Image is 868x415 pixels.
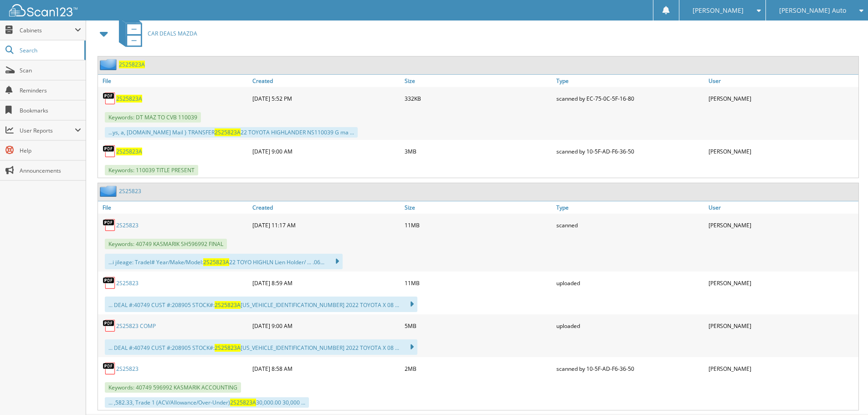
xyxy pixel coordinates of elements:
[116,148,142,155] a: 2S25823A
[103,144,116,158] img: PDF.png
[402,317,555,335] div: 5MB
[105,127,358,138] div: ...ys, a, [DOMAIN_NAME] Mail } TRANSFER 22 TOYOTA HIGHLANDER NS110039 G ma ...
[554,274,706,292] div: uploaded
[250,317,402,335] div: [DATE] 9:00 AM
[105,397,309,408] div: ... ,582.33, Trade 1 (ACV/Allowance/Over-Under) 30,000.00 30,000 ...
[822,371,868,415] iframe: Chat Widget
[20,167,81,174] span: Announcements
[250,216,402,234] div: [DATE] 11:17 AM
[113,15,197,51] a: CAR DEALS MAZDA
[103,362,116,375] img: PDF.png
[116,279,139,287] a: 2S25823
[250,201,402,214] a: Created
[402,359,555,378] div: 2MB
[103,319,116,333] img: PDF.png
[554,359,706,378] div: scanned by 10-5F-AD-F6-36-50
[706,274,858,292] div: [PERSON_NAME]
[693,8,744,13] span: [PERSON_NAME]
[250,89,402,108] div: [DATE] 5:52 PM
[103,92,116,105] img: PDF.png
[105,382,241,393] span: Keywords: 40749 596992 KASMARIK ACCOUNTING
[148,30,197,37] span: CAR DEALS MAZDA
[105,254,343,269] div: ...i jileage: Tradel# Year/Make/Model: 22 TOYO HIGHLN Lien Holder/ ... .06...
[554,142,706,160] div: scanned by 10-5F-AD-F6-36-50
[402,142,555,160] div: 3MB
[554,317,706,335] div: uploaded
[20,147,81,154] span: Help
[20,46,80,54] span: Search
[402,75,555,87] a: Size
[103,276,116,290] img: PDF.png
[554,201,706,214] a: Type
[119,61,145,68] a: 2S25823A
[9,4,77,16] img: scan123-logo-white.svg
[250,142,402,160] div: [DATE] 9:00 AM
[103,218,116,232] img: PDF.png
[250,274,402,292] div: [DATE] 8:59 AM
[116,365,139,373] a: 2S25823
[215,344,241,352] span: 2S25823A
[250,75,402,87] a: Created
[706,75,858,87] a: User
[215,301,241,309] span: 2S25823A
[105,239,227,249] span: Keywords: 40749 KASMARIK SH596992 FINAL
[554,216,706,234] div: scanned
[20,107,81,114] span: Bookmarks
[105,339,417,355] div: ... DEAL #:40749 CUST #:208905 STOCK#: [US_VEHICLE_IDENTIFICATION_NUMBER] 2022 TOYOTA X 08 ...
[20,127,75,134] span: User Reports
[203,258,229,266] span: 2S25823A
[100,59,119,70] img: folder2.png
[402,274,555,292] div: 11MB
[402,89,555,108] div: 332KB
[105,165,198,175] span: Keywords: 110039 TITLE PRESENT
[554,89,706,108] div: scanned by EC-75-0C-5F-16-80
[215,128,241,136] span: 2S25823A
[779,8,846,13] span: [PERSON_NAME] Auto
[100,185,119,197] img: folder2.png
[105,112,201,123] span: Keywords: DT MAZ TO CVB 110039
[116,95,142,102] a: 2S25823A
[98,75,250,87] a: File
[706,359,858,378] div: [PERSON_NAME]
[706,142,858,160] div: [PERSON_NAME]
[706,317,858,335] div: [PERSON_NAME]
[706,89,858,108] div: [PERSON_NAME]
[20,67,81,74] span: Scan
[402,201,555,214] a: Size
[20,26,75,34] span: Cabinets
[402,216,555,234] div: 11MB
[116,322,156,330] a: 2S25823 COMP
[230,399,256,406] span: 2S25823A
[706,201,858,214] a: User
[554,75,706,87] a: Type
[119,187,141,195] a: 2S25823
[250,359,402,378] div: [DATE] 8:58 AM
[105,297,417,312] div: ... DEAL #:40749 CUST #:208905 STOCK#: [US_VEHICLE_IDENTIFICATION_NUMBER] 2022 TOYOTA X 08 ...
[116,221,139,229] a: 2S25823
[98,201,250,214] a: File
[20,87,81,94] span: Reminders
[706,216,858,234] div: [PERSON_NAME]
